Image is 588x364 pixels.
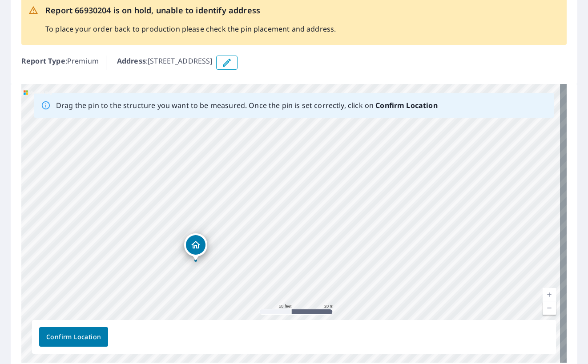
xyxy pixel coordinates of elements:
button: Confirm Location [39,327,108,347]
span: Confirm Location [46,332,101,343]
b: Address [117,56,146,66]
a: Current Level 19, Zoom Out [543,301,556,315]
p: : [STREET_ADDRESS] [117,56,213,70]
p: To place your order back to production please check the pin placement and address. [45,24,336,34]
a: Current Level 19, Zoom In [543,288,556,301]
p: Report 66930204 is on hold, unable to identify address [45,4,336,16]
b: Report Type [21,56,65,66]
b: Confirm Location [375,100,437,110]
p: Drag the pin to the structure you want to be measured. Once the pin is set correctly, click on [56,100,438,111]
p: : Premium [21,56,99,70]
